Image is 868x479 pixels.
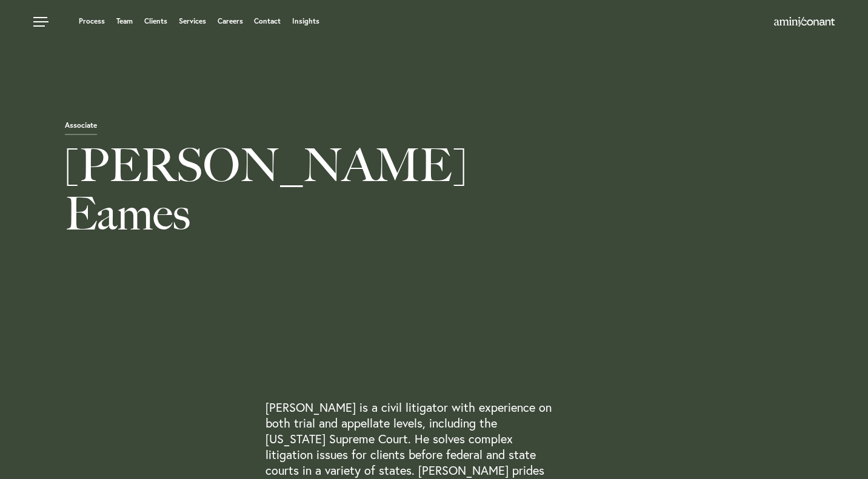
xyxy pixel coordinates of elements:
[144,18,167,25] a: Clients
[218,18,243,25] a: Careers
[774,17,835,27] img: Amini & Conant
[65,122,97,135] span: Associate
[774,18,835,27] a: Home
[254,18,281,25] a: Contact
[292,18,319,25] a: Insights
[179,18,206,25] a: Services
[79,18,105,25] a: Process
[116,18,133,25] a: Team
